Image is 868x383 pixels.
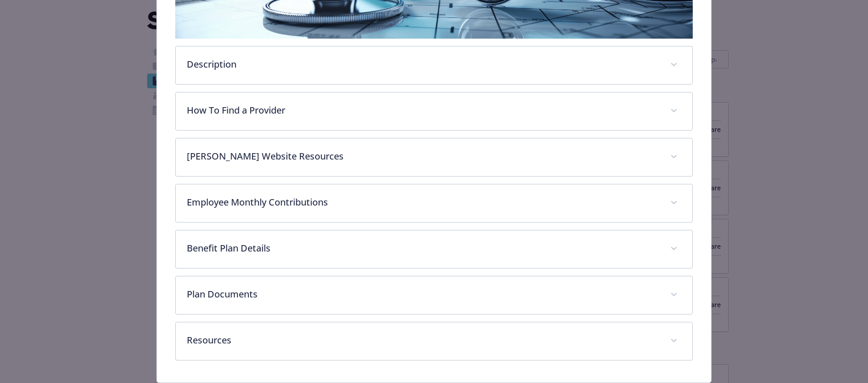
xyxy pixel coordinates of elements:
[176,184,693,222] div: Employee Monthly Contributions
[187,195,660,209] p: Employee Monthly Contributions
[176,46,693,84] div: Description
[176,138,693,176] div: [PERSON_NAME] Website Resources
[187,333,660,347] p: Resources
[187,287,660,301] p: Plan Documents
[187,57,660,71] p: Description
[187,241,660,255] p: Benefit Plan Details
[187,149,660,163] p: [PERSON_NAME] Website Resources
[176,230,693,268] div: Benefit Plan Details
[176,276,693,314] div: Plan Documents
[176,322,693,360] div: Resources
[187,103,660,117] p: How To Find a Provider
[176,92,693,130] div: How To Find a Provider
